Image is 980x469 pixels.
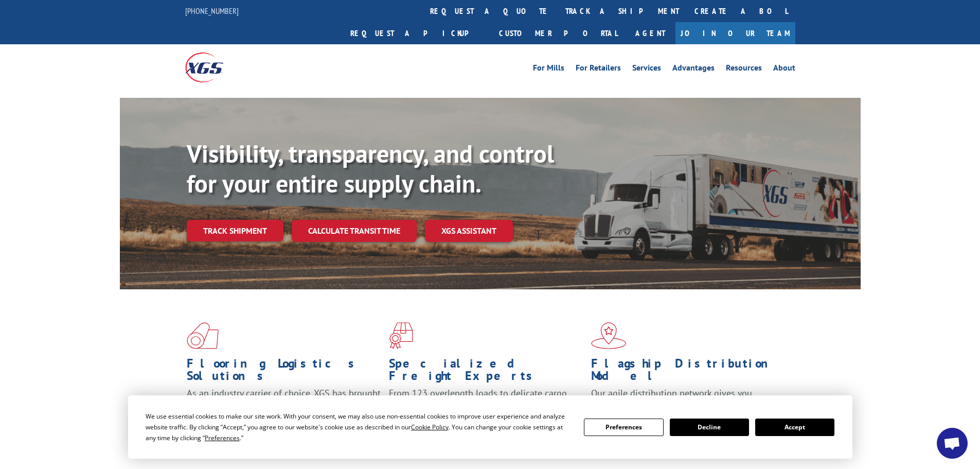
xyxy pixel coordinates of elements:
[292,220,417,242] a: Calculate transit time
[425,220,513,242] a: XGS ASSISTANT
[670,419,749,436] button: Decline
[533,64,564,75] a: For Mills
[187,137,554,199] b: Visibility, transparency, and control for your entire supply chain.
[389,357,583,387] h1: Specialized Freight Experts
[389,322,413,349] img: xgs-icon-focused-on-flooring-red
[205,433,240,442] span: Preferences
[591,357,786,387] h1: Flagship Distribution Model
[773,64,795,75] a: About
[411,423,449,431] span: Cookie Policy
[187,322,219,349] img: xgs-icon-total-supply-chain-intelligence-red
[389,387,583,433] p: From 123 overlength loads to delicate cargo, our experienced staff knows the best way to move you...
[584,419,663,436] button: Preferences
[726,64,762,75] a: Resources
[755,419,834,436] button: Accept
[128,395,852,459] div: Cookie Consent Prompt
[187,357,381,387] h1: Flooring Logistics Solutions
[146,411,572,443] div: We use essential cookies to make our site work. With your consent, we may also use non-essential ...
[343,22,491,44] a: Request a pickup
[591,387,780,411] span: Our agile distribution network gives you nationwide inventory management on demand.
[937,428,968,459] div: Open chat
[591,322,627,349] img: xgs-icon-flagship-distribution-model-red
[491,22,625,44] a: Customer Portal
[672,64,715,75] a: Advantages
[187,220,283,241] a: Track shipment
[187,387,381,424] span: As an industry carrier of choice, XGS has brought innovation and dedication to flooring logistics...
[632,64,661,75] a: Services
[625,22,675,44] a: Agent
[576,64,621,75] a: For Retailers
[675,22,795,44] a: Join Our Team
[185,6,239,16] a: [PHONE_NUMBER]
